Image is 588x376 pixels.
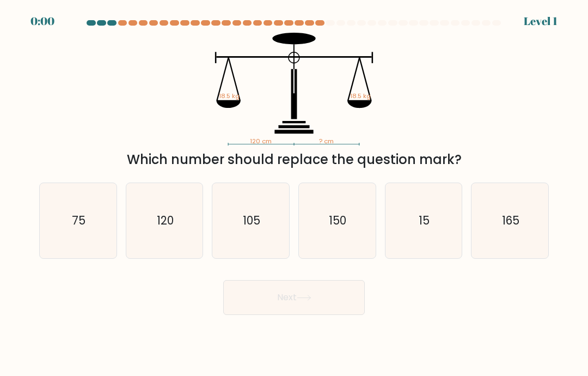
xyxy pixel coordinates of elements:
[219,92,240,100] tspan: 18.5 kg
[502,213,519,228] text: 165
[350,92,371,100] tspan: 18.5 kg
[419,213,430,228] text: 15
[30,13,54,29] div: 0:00
[46,150,542,169] div: Which number should replace the question mark?
[524,13,558,29] div: Level 1
[329,213,347,228] text: 150
[223,280,365,315] button: Next
[72,213,85,228] text: 75
[243,213,260,228] text: 105
[319,137,334,145] tspan: ? cm
[250,137,272,145] tspan: 120 cm
[157,213,174,228] text: 120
